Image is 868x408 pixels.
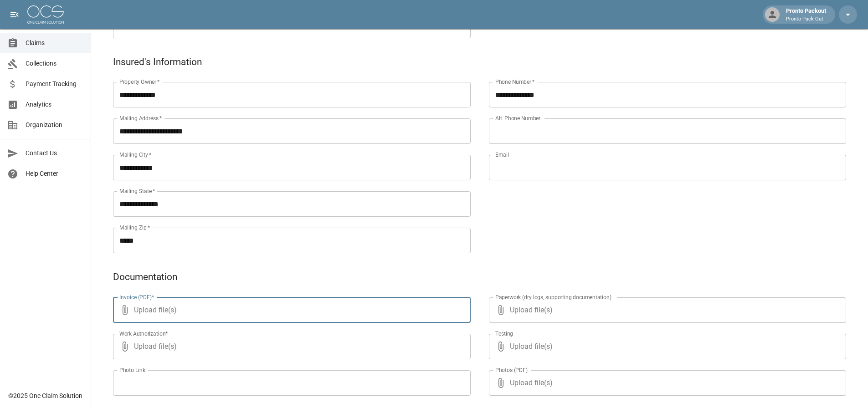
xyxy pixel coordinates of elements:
[510,370,822,396] span: Upload file(s)
[495,151,509,158] label: Email
[119,187,155,195] label: Mailing State
[26,120,83,130] span: Organization
[119,330,168,337] label: Work Authorization*
[495,366,528,374] label: Photos (PDF)
[786,15,826,23] p: Pronto Pack Out
[119,293,154,301] label: Invoice (PDF)*
[119,366,145,374] label: Photo Link
[119,224,150,231] label: Mailing Zip
[26,148,83,158] span: Contact Us
[8,391,82,400] div: © 2025 One Claim Solution
[495,78,534,86] label: Phone Number
[510,334,822,359] span: Upload file(s)
[510,297,822,323] span: Upload file(s)
[26,79,83,89] span: Payment Tracking
[119,114,162,122] label: Mailing Address
[5,5,24,24] button: open drawer
[134,334,446,359] span: Upload file(s)
[495,293,611,301] label: Paperwork (dry logs, supporting documentation)
[782,6,830,23] div: Pronto Packout
[26,169,83,178] span: Help Center
[134,297,446,323] span: Upload file(s)
[495,330,513,337] label: Testing
[495,114,540,122] label: Alt. Phone Number
[26,59,83,68] span: Collections
[27,5,64,24] img: ocs-logo-white-transparent.png
[119,151,152,158] label: Mailing City
[26,38,83,48] span: Claims
[26,100,83,109] span: Analytics
[119,78,160,86] label: Property Owner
